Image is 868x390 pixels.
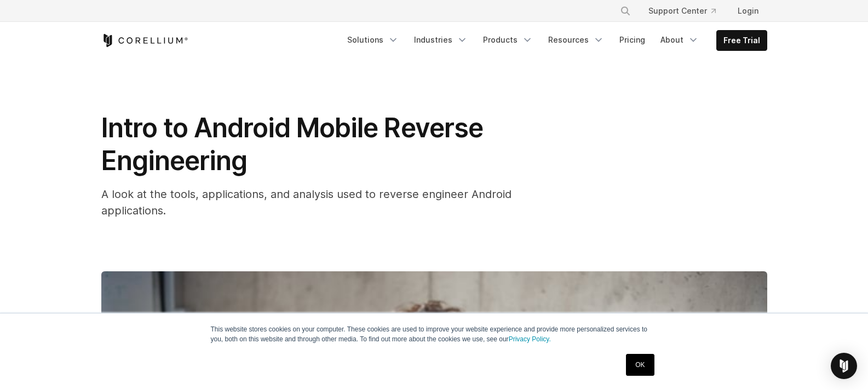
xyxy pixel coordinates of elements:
[831,353,857,379] div: Open Intercom Messenger
[717,31,767,50] a: Free Trial
[607,1,767,21] div: Navigation Menu
[616,1,635,21] button: Search
[476,30,539,50] a: Products
[341,30,405,50] a: Solutions
[211,324,658,344] p: This website stores cookies on your computer. These cookies are used to improve your website expe...
[729,1,767,21] a: Login
[640,1,725,21] a: Support Center
[542,30,611,50] a: Resources
[407,30,474,50] a: Industries
[626,354,654,376] a: OK
[341,30,767,51] div: Navigation Menu
[101,188,511,217] span: A look at the tools, applications, and analysis used to reverse engineer Android applications.
[613,30,652,50] a: Pricing
[101,112,483,177] span: Intro to Android Mobile Reverse Engineering
[654,30,705,50] a: About
[101,34,188,47] a: Corellium Home
[509,335,551,343] a: Privacy Policy.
